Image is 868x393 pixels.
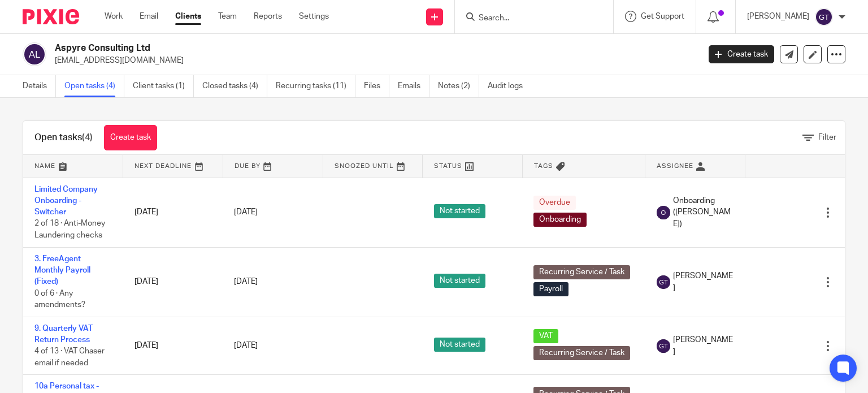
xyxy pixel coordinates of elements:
[234,342,258,350] span: [DATE]
[533,282,568,296] span: Payroll
[23,75,56,97] a: Details
[218,11,237,22] a: Team
[657,206,670,219] img: svg%3E
[434,338,485,352] span: Not started
[34,348,105,368] span: 4 of 13 · VAT Chaser email if needed
[175,11,201,22] a: Clients
[34,220,105,240] span: 2 of 18 · Anti-Money Laundering checks
[104,125,157,150] a: Create task
[105,11,123,22] a: Work
[533,265,630,279] span: Recurring Service / Task
[709,45,774,63] a: Create task
[299,11,329,22] a: Settings
[234,208,258,216] span: [DATE]
[140,11,158,22] a: Email
[434,163,462,169] span: Status
[34,132,93,144] h1: Open tasks
[533,329,558,343] span: VAT
[533,196,576,210] span: Overdue
[34,185,98,217] a: Limited Company Onboarding - Switcher
[23,9,79,24] img: Pixie
[657,339,670,353] img: svg%3E
[815,8,833,26] img: svg%3E
[398,75,429,97] a: Emails
[438,75,479,97] a: Notes (2)
[641,12,684,20] span: Get Support
[34,290,85,309] span: 0 of 6 · Any amendments?
[478,14,579,24] input: Search
[673,270,734,293] span: [PERSON_NAME]
[34,325,93,344] a: 9. Quarterly VAT Return Process
[123,178,223,247] td: [DATE]
[673,334,734,357] span: [PERSON_NAME]
[55,42,565,54] h2: Aspyre Consulting Ltd
[23,42,46,66] img: svg%3E
[335,163,394,169] span: Snoozed Until
[533,213,587,227] span: Onboarding
[364,75,389,97] a: Files
[747,11,809,22] p: [PERSON_NAME]
[434,204,485,218] span: Not started
[673,195,734,230] span: Onboarding ([PERSON_NAME])
[488,75,531,97] a: Audit logs
[202,75,267,97] a: Closed tasks (4)
[534,163,553,169] span: Tags
[818,133,836,141] span: Filter
[55,55,692,66] p: [EMAIL_ADDRESS][DOMAIN_NAME]
[254,11,282,22] a: Reports
[533,346,630,360] span: Recurring Service / Task
[123,317,223,375] td: [DATE]
[133,75,194,97] a: Client tasks (1)
[123,247,223,317] td: [DATE]
[64,75,124,97] a: Open tasks (4)
[276,75,355,97] a: Recurring tasks (11)
[234,278,258,286] span: [DATE]
[657,275,670,289] img: svg%3E
[434,274,485,288] span: Not started
[34,255,90,286] a: 3. FreeAgent Monthly Payroll (Fixed)
[82,133,93,142] span: (4)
